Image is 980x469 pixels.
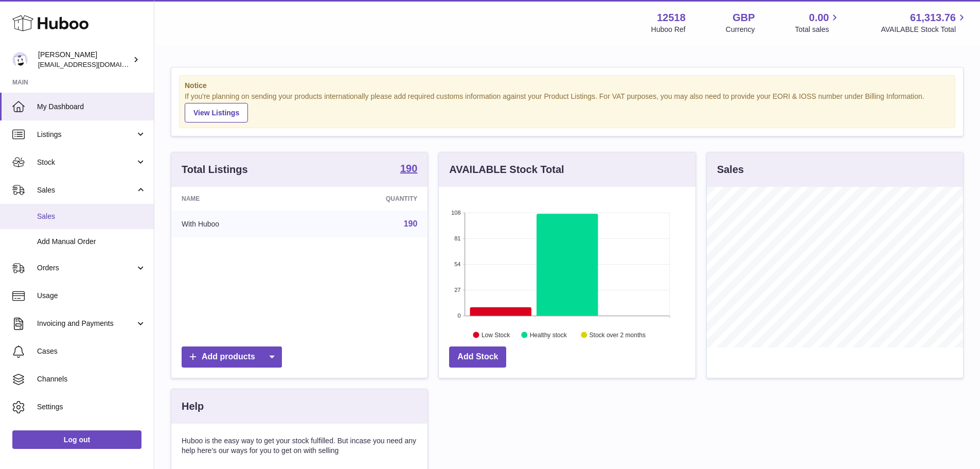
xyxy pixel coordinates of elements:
span: [EMAIL_ADDRESS][DOMAIN_NAME] [38,60,151,68]
img: internalAdmin-12518@internal.huboo.com [12,52,28,67]
p: Huboo is the easy way to get your stock fulfilled. But incase you need any help here's our ways f... [182,436,417,456]
div: If you're planning on sending your products internationally please add required customs informati... [185,92,950,123]
h3: Total Listings [182,163,248,177]
span: Add Manual Order [37,237,146,247]
a: 61,313.76 AVAILABLE Stock Total [881,11,968,34]
h3: Sales [717,163,744,177]
span: Sales [37,212,146,221]
a: 190 [404,219,418,228]
text: Low Stock [482,331,510,338]
strong: Notice [185,81,950,91]
text: 0 [458,312,461,319]
div: Currency [726,25,755,34]
span: Channels [37,374,146,384]
span: Listings [37,130,135,140]
text: 27 [455,287,461,293]
text: Stock over 2 months [590,331,646,338]
span: 61,313.76 [910,11,956,25]
h3: AVAILABLE Stock Total [449,163,564,177]
a: View Listings [185,103,248,123]
text: 108 [451,210,460,216]
div: [PERSON_NAME] [38,50,131,70]
a: 190 [400,163,417,176]
span: 0.00 [809,11,829,25]
a: Log out [12,430,141,449]
strong: GBP [733,11,755,25]
h3: Help [182,399,204,413]
td: With Huboo [171,211,307,237]
th: Quantity [307,187,427,211]
span: Settings [37,402,146,412]
div: Huboo Ref [651,25,686,34]
span: Total sales [795,25,841,34]
span: Invoicing and Payments [37,319,135,328]
a: Add Stock [449,346,506,368]
span: Usage [37,291,146,301]
span: Sales [37,185,135,195]
text: Healthy stock [530,331,567,338]
strong: 190 [400,163,417,173]
span: Stock [37,158,135,167]
span: AVAILABLE Stock Total [881,25,968,34]
th: Name [171,187,307,211]
text: 54 [455,261,461,267]
span: Orders [37,263,135,273]
strong: 12518 [657,11,686,25]
span: Cases [37,346,146,356]
span: My Dashboard [37,102,146,112]
a: 0.00 Total sales [795,11,841,34]
text: 81 [455,235,461,241]
a: Add products [182,346,282,368]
